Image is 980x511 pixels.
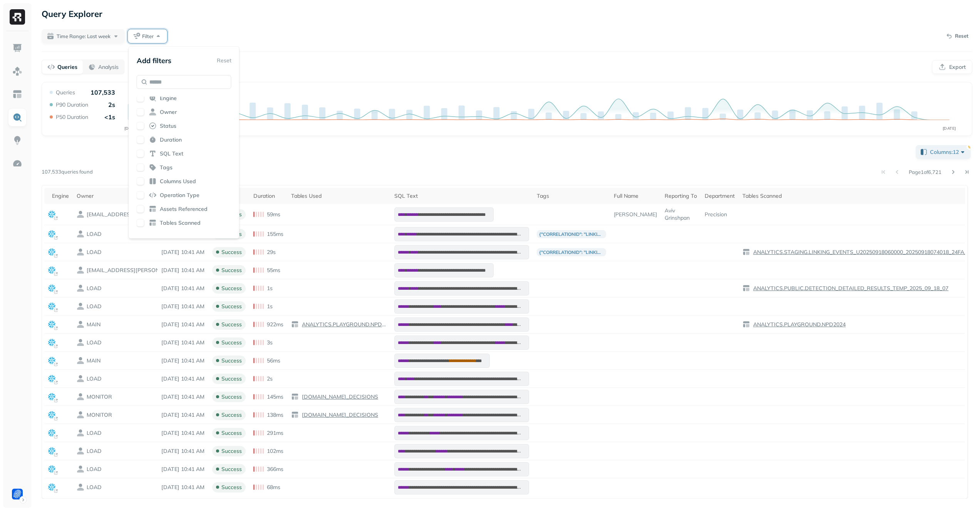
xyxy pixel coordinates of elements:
img: Ryft [10,9,25,25]
a: ANALYTICS.PLAYGROUND.NPD2024 [299,321,387,328]
p: Reset [955,32,968,40]
span: Columns Used [160,178,196,185]
a: ANALYTICS.PUBLIC.DETECTION_DETAILED_RESULTS_TEMP_2025_09_18_07 [750,285,948,292]
p: LOAD [87,375,102,382]
p: success [221,249,242,256]
p: success [221,267,242,274]
p: P50 Duration [56,114,88,121]
p: success [221,339,242,346]
td: [PERSON_NAME] [610,204,661,225]
p: 145ms [267,393,283,401]
div: Department [705,192,735,200]
img: table [742,321,750,328]
tspan: [DATE] [943,126,956,130]
p: success [221,393,242,401]
img: Assets [12,66,22,76]
p: Sep 18, 2025 10:41 AM [161,411,204,419]
button: Filter [128,29,167,43]
img: table [742,284,750,292]
div: Reporting to [665,192,697,200]
img: table [291,411,299,419]
button: Reset [942,30,972,42]
span: Duration [160,136,182,144]
p: 55ms [267,267,280,274]
button: Time Range: Last week [42,29,125,43]
span: Time Range: Last week [57,33,111,40]
p: success [221,411,242,419]
span: Tags [160,164,173,171]
p: LOAD [87,429,102,437]
p: 68ms [267,484,280,491]
p: success [221,303,242,310]
p: 107,533 queries found [42,168,93,176]
a: ANALYTICS.PLAYGROUND.NPD2024 [750,321,846,328]
td: Aviv Grinshpan [661,204,701,225]
img: Forter [12,489,23,499]
p: MAIN [87,357,101,364]
span: Tables Scanned [160,219,201,227]
p: success [221,484,242,491]
button: Export [932,60,972,74]
p: Sep 18, 2025 10:41 AM [161,285,204,292]
p: success [221,375,242,382]
p: 56ms [267,357,280,364]
div: Tags [537,192,606,200]
p: ANALYTICS.PUBLIC.DETECTION_DETAILED_RESULTS_TEMP_2025_09_18_07 [752,285,948,292]
p: 107,533 [90,89,115,96]
p: 102ms [267,448,283,455]
p: 138ms [267,411,283,419]
p: [DOMAIN_NAME]_DECISIONS [300,393,378,401]
p: Sep 18, 2025 10:41 AM [161,339,204,346]
p: success [221,357,242,364]
p: Sep 18, 2025 10:41 AM [161,249,204,256]
span: Assets Referenced [160,205,208,213]
p: 155ms [267,230,283,238]
div: SQL Text [394,192,529,200]
p: 366ms [267,466,283,473]
p: 1s [267,303,273,310]
span: Operation Type [160,192,199,199]
p: {"correlationId": "linking_events-u20250918060000-20250918074018-24fa", "job_name": "linking_even... [537,248,606,256]
p: ANALYTICS.PLAYGROUND.NPD2024 [300,321,387,328]
p: success [221,285,242,292]
p: LOAD [87,249,102,256]
p: MONITOR [87,411,112,419]
div: Tables Used [291,192,387,200]
p: LOAD [87,339,102,346]
p: Analysis [98,63,119,71]
p: Sep 18, 2025 10:41 AM [161,393,204,401]
p: 291ms [267,429,283,437]
p: success [221,429,242,437]
p: Sep 18, 2025 10:41 AM [161,429,204,437]
img: table [291,321,299,328]
p: LOAD [87,484,102,491]
p: LOAD [87,303,102,310]
p: Sep 18, 2025 10:41 AM [161,321,204,328]
p: EDO.FIELDMAN@FORTER.COM [87,211,164,218]
p: <1s [104,113,115,121]
a: [DOMAIN_NAME]_DECISIONS [299,411,378,419]
p: MONITOR [87,393,112,401]
span: Filter [142,33,154,40]
p: Sep 18, 2025 10:41 AM [161,448,204,455]
p: Sep 18, 2025 10:41 AM [161,357,204,364]
td: Precision [701,204,739,225]
p: Add filters [137,56,171,65]
span: Owner [160,109,177,116]
p: success [221,466,242,473]
img: Insights [12,135,22,145]
p: Page 1 of 6,721 [909,169,941,175]
img: table [291,393,299,401]
span: Status [160,122,176,130]
p: 59ms [267,211,280,218]
img: table [742,248,750,256]
p: EITAN.CEGLA@FORTER.COM [87,267,164,274]
tspan: [DATE] [124,126,138,130]
p: MAIN [87,321,101,328]
div: Duration [253,192,283,200]
p: success [221,448,242,455]
p: Queries [56,89,75,96]
p: success [221,321,242,328]
p: 29s [267,249,276,256]
p: [DOMAIN_NAME]_DECISIONS [300,411,378,419]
